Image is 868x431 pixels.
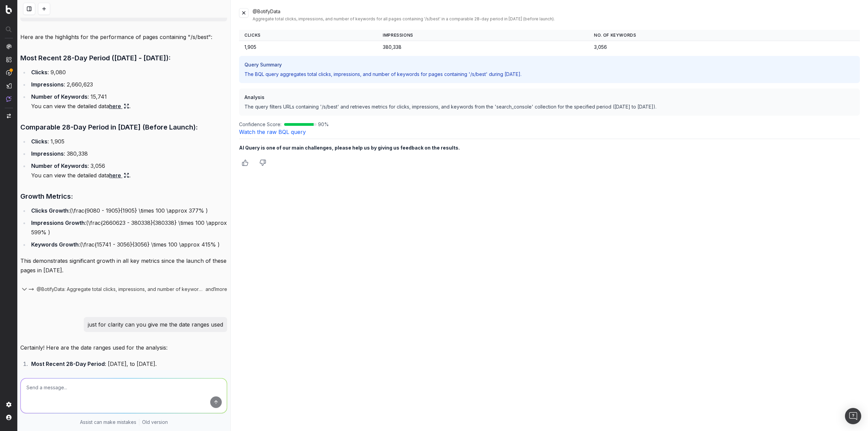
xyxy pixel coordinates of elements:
[31,241,79,248] strong: Keywords Growth
[29,240,227,249] li: : ( \frac{15741 - 3056}{3056} \times 100 \approx 415 % )
[253,8,860,22] div: @BotifyData
[29,67,227,77] li: : 9,080
[202,286,227,293] div: and 1 more
[7,114,11,118] img: Switch project
[244,94,854,101] h3: Analysis
[6,57,12,62] img: Intelligence
[845,408,861,424] div: Open Intercom Messenger
[318,121,329,128] span: 90 %
[109,171,129,180] a: here
[244,71,854,78] p: The BQL query aggregates total clicks, impressions, and number of keywords for pages containing '...
[244,103,854,110] p: The query filters URLs containing '/s/best' and retrieves metrics for clicks, impressions, and ke...
[29,149,227,158] li: : 380,338
[244,61,854,68] h3: Query Summary
[29,80,227,89] li: : 2,660,623
[20,256,227,275] p: This demonstrates significant growth in all key metrics since the launch of these pages in [DATE].
[6,402,12,407] img: Setting
[20,191,227,202] h3: Growth Metrics:
[244,33,261,38] span: Clicks
[31,138,47,145] strong: Clicks
[80,419,136,426] p: Assist can make mistakes
[31,81,64,88] strong: Impressions
[29,137,227,146] li: : 1,905
[31,93,87,100] strong: Number of Keywords
[109,101,129,111] a: here
[6,415,12,420] img: My account
[6,83,12,89] img: Studio
[31,162,87,169] strong: Number of Keywords
[6,44,12,49] img: Analytics
[31,207,68,214] strong: Clicks Growth
[239,145,460,151] b: AI Query is one of our main challenges, please help us by giving us feedback on the results.
[88,320,223,329] p: just for clarity can you give me the date ranges used
[31,69,47,76] strong: Clicks
[28,286,202,293] button: @BotifyData: Aggregate total clicks, impressions, and number of keywords for all pages containing...
[29,218,227,237] li: : ( \frac{2660623 - 380338}{380338} \times 100 \approx 599 % )
[239,121,281,128] span: Confidence Score:
[6,70,12,76] img: Activation
[29,161,227,180] li: : 3,056 You can view the detailed data .
[6,96,12,102] img: Assist
[20,32,227,42] p: Here are the highlights for the performance of pages containing "/s/best":
[37,286,202,293] span: @BotifyData: Aggregate total clicks, impressions, and number of keywords for all pages containing...
[142,419,168,426] a: Old version
[31,219,85,226] strong: Impressions Growth
[594,33,636,38] span: No. of Keywords
[253,16,860,22] div: Aggregate total clicks, impressions, and number of keywords for all pages containing '/s/best' in...
[29,359,227,369] li: : [DATE], to [DATE].
[239,41,377,54] td: 1,905
[29,206,227,215] li: : ( \frac{9080 - 1905}{1905} \times 100 \approx 377 % )
[29,92,227,111] li: : 15,741 You can view the detailed data .
[20,53,227,63] h3: Most Recent 28-Day Period ([DATE] - [DATE]):
[20,343,227,352] p: Certainly! Here are the date ranges used for the analysis:
[239,129,306,135] a: Watch the raw BQL query
[377,41,589,54] td: 380,338
[257,157,269,169] button: Thumbs down
[31,150,64,157] strong: Impressions
[6,5,12,14] img: Botify logo
[383,33,413,38] span: Impressions
[589,41,860,54] td: 3,056
[20,122,227,133] h3: Comparable 28-Day Period in [DATE] (Before Launch):
[31,360,105,367] strong: Most Recent 28-Day Period
[239,157,251,169] button: Thumbs up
